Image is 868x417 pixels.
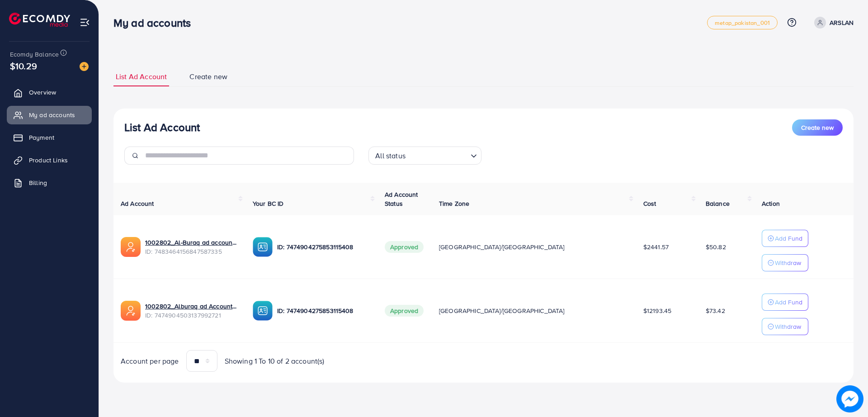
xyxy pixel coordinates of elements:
[775,321,801,332] p: Withdraw
[439,306,565,315] span: [GEOGRAPHIC_DATA]/[GEOGRAPHIC_DATA]
[408,147,467,162] input: Search for option
[643,306,671,315] span: $12193.45
[762,230,808,247] button: Add Fund
[7,106,92,124] a: My ad accounts
[715,20,770,26] span: metap_pakistan_001
[706,199,730,208] span: Balance
[762,294,808,311] button: Add Fund
[145,247,238,256] span: ID: 7483464156847587335
[277,305,370,316] p: ID: 7474904275853115408
[116,71,167,82] span: List Ad Account
[762,318,808,335] button: Withdraw
[253,237,273,257] img: ic-ba-acc.ded83a64.svg
[29,156,68,165] span: Product Links
[792,119,843,136] button: Create new
[253,301,273,321] img: ic-ba-acc.ded83a64.svg
[385,305,424,317] span: Approved
[9,13,70,27] img: logo
[775,297,802,308] p: Add Fund
[113,16,198,29] h3: My ad accounts
[643,199,656,208] span: Cost
[145,302,238,311] a: 1002802_Alburaq ad Account 1_1740386843243
[385,190,418,208] span: Ad Account Status
[775,233,802,244] p: Add Fund
[830,17,854,28] p: ARSLAN
[29,88,56,97] span: Overview
[29,178,47,187] span: Billing
[762,199,780,208] span: Action
[29,110,75,119] span: My ad accounts
[121,356,179,366] span: Account per page
[439,199,469,208] span: Time Zone
[643,242,669,251] span: $2441.57
[145,238,238,256] div: <span class='underline'>1002802_Al-Buraq ad account 02_1742380041767</span></br>7483464156847587335
[775,257,801,268] p: Withdraw
[145,238,238,247] a: 1002802_Al-Buraq ad account 02_1742380041767
[368,147,481,165] div: Search for option
[10,50,59,59] span: Ecomdy Balance
[707,16,778,29] a: metap_pakistan_001
[277,242,370,252] p: ID: 7474904275853115408
[253,199,284,208] span: Your BC ID
[836,385,863,412] img: image
[121,199,154,208] span: Ad Account
[124,121,200,134] h3: List Ad Account
[7,83,92,101] a: Overview
[121,301,141,321] img: ic-ads-acc.e4c84228.svg
[706,306,725,315] span: $73.42
[373,149,407,162] span: All status
[145,302,238,320] div: <span class='underline'>1002802_Alburaq ad Account 1_1740386843243</span></br>7474904503137992721
[121,237,141,257] img: ic-ads-acc.e4c84228.svg
[7,151,92,169] a: Product Links
[7,128,92,147] a: Payment
[706,242,726,251] span: $50.82
[29,133,54,142] span: Payment
[145,311,238,320] span: ID: 7474904503137992721
[80,17,90,28] img: menu
[7,174,92,192] a: Billing
[385,241,424,253] span: Approved
[189,71,227,82] span: Create new
[80,62,89,71] img: image
[439,242,565,251] span: [GEOGRAPHIC_DATA]/[GEOGRAPHIC_DATA]
[801,123,834,132] span: Create new
[762,254,808,271] button: Withdraw
[10,59,37,72] span: $10.29
[225,356,325,366] span: Showing 1 To 10 of 2 account(s)
[811,17,854,28] a: ARSLAN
